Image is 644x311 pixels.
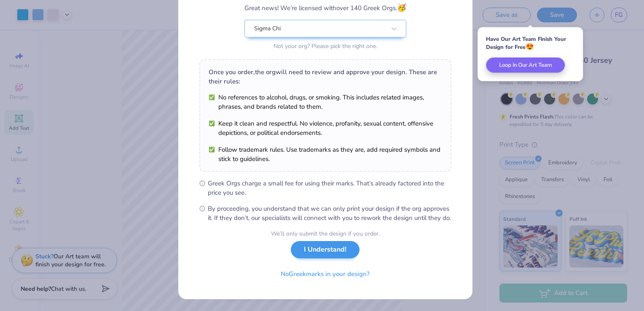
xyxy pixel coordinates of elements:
[208,204,451,223] span: By proceeding, you understand that we can only print your design if the org approves it. If they ...
[244,2,406,13] div: Great news! We’re licensed with over 140 Greek Orgs.
[208,179,451,197] span: Greek Orgs charge a small fee for using their marks. That’s already factored into the price you see.
[209,67,442,86] div: Once you order, the org will need to review and approve your design. These are their rules:
[209,93,442,111] li: No references to alcohol, drugs, or smoking. This includes related images, phrases, and brands re...
[274,265,377,283] button: NoGreekmarks in your design?
[209,119,442,137] li: Keep it clean and respectful. No violence, profanity, sexual content, offensive depictions, or po...
[397,3,406,13] span: 🥳
[486,57,565,72] button: Loop In Our Art Team
[526,42,534,51] span: 😍
[486,35,574,51] div: Have Our Art Team Finish Your Design for Free
[209,145,442,164] li: Follow trademark rules. Use trademarks as they are, add required symbols and stick to guidelines.
[244,42,406,51] div: Not your org? Please pick the right one.
[291,241,360,258] button: I Understand!
[271,229,380,238] div: We’ll only submit the design if you order.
